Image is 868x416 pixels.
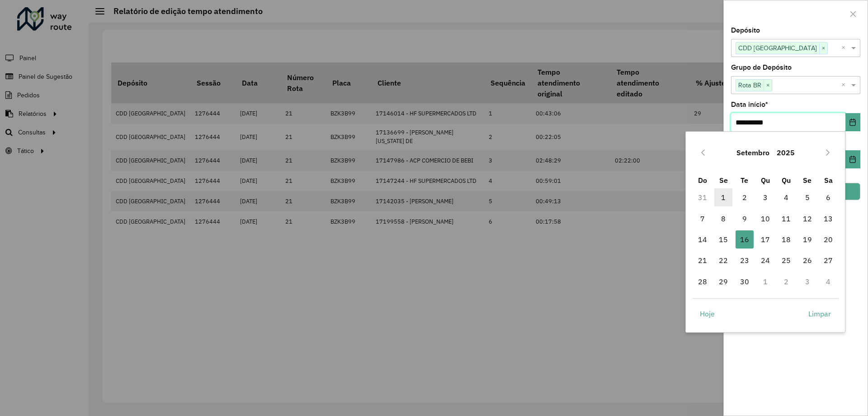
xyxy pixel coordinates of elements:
[719,176,728,185] span: Se
[819,188,837,206] span: 6
[776,229,797,250] td: 18
[731,62,792,73] label: Grupo de Depósito
[818,250,839,271] td: 27
[734,250,755,271] td: 23
[736,230,754,249] span: 16
[819,251,837,269] span: 27
[713,229,734,250] td: 15
[773,142,798,163] button: Choose Year
[736,210,754,228] span: 9
[714,230,732,249] span: 15
[824,176,833,185] span: Sa
[755,250,776,271] td: 24
[819,43,827,54] span: ×
[819,230,837,249] span: 20
[692,271,713,292] td: 28
[756,230,774,249] span: 17
[696,145,710,160] button: Previous Month
[714,273,732,291] span: 29
[755,187,776,208] td: 3
[777,210,795,228] span: 11
[782,176,791,185] span: Qu
[841,80,849,91] span: Clear all
[777,251,795,269] span: 25
[692,229,713,250] td: 14
[692,208,713,229] td: 7
[845,150,860,168] button: Choose Date
[685,131,845,332] div: Choose Date
[755,229,776,250] td: 17
[755,271,776,292] td: 1
[777,188,795,206] span: 4
[693,210,712,228] span: 7
[734,187,755,208] td: 2
[736,273,754,291] span: 30
[803,176,811,185] span: Se
[731,99,768,110] label: Data início
[818,187,839,208] td: 6
[798,251,816,269] span: 26
[798,230,816,249] span: 19
[776,208,797,229] td: 11
[736,251,754,269] span: 23
[756,210,774,228] span: 10
[692,187,713,208] td: 31
[734,208,755,229] td: 9
[821,145,835,160] button: Next Month
[713,208,734,229] td: 8
[818,208,839,229] td: 13
[798,210,816,228] span: 12
[731,25,760,36] label: Depósito
[734,229,755,250] td: 16
[845,113,860,131] button: Choose Date
[714,210,732,228] span: 8
[761,176,770,185] span: Qu
[741,176,748,185] span: Te
[692,305,722,323] button: Hoje
[819,210,837,228] span: 13
[736,188,754,206] span: 2
[756,188,774,206] span: 3
[841,43,849,53] span: Clear all
[797,271,818,292] td: 3
[776,250,797,271] td: 25
[700,308,715,319] span: Hoje
[776,187,797,208] td: 4
[734,271,755,292] td: 30
[776,271,797,292] td: 2
[693,251,712,269] span: 21
[797,229,818,250] td: 19
[818,271,839,292] td: 4
[714,251,732,269] span: 22
[797,208,818,229] td: 12
[733,142,773,163] button: Choose Month
[797,250,818,271] td: 26
[808,308,831,319] span: Limpar
[736,80,764,91] span: Rota BR
[698,176,707,185] span: Do
[818,229,839,250] td: 20
[764,80,772,91] span: ×
[801,305,839,323] button: Limpar
[692,250,713,271] td: 21
[714,188,732,206] span: 1
[755,208,776,229] td: 10
[777,230,795,249] span: 18
[798,188,816,206] span: 5
[713,271,734,292] td: 29
[713,250,734,271] td: 22
[756,251,774,269] span: 24
[693,230,712,249] span: 14
[693,273,712,291] span: 28
[736,43,819,53] span: CDD [GEOGRAPHIC_DATA]
[713,187,734,208] td: 1
[797,187,818,208] td: 5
